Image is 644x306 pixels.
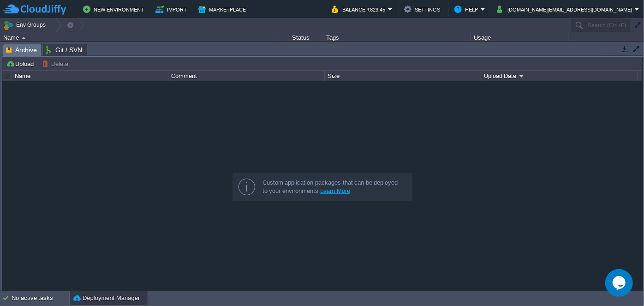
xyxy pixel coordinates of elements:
[497,4,635,15] button: [DOMAIN_NAME][EMAIL_ADDRESS][DOMAIN_NAME]
[320,187,350,194] a: Learn More
[22,37,26,39] img: AMDAwAAAACH5BAEAAAAALAAAAAABAAEAAAICRAEAOw==
[454,4,481,15] button: Help
[169,71,324,81] div: Comment
[325,71,481,81] div: Size
[605,269,635,297] iframe: chat widget
[278,32,323,43] div: Status
[83,4,147,15] button: New Environment
[46,44,82,55] span: Git / SVN
[6,60,36,68] button: Upload
[42,60,71,68] button: Delete
[1,32,277,43] div: Name
[262,179,405,195] div: Custom application packages that can be deployed to your environments.
[6,44,37,56] span: Archive
[73,294,140,303] button: Deployment Manager
[332,4,388,15] button: Balance ₹823.45
[471,32,569,43] div: Usage
[198,4,249,15] button: Marketplace
[12,71,168,81] div: Name
[3,4,66,15] img: CloudJiffy
[155,4,190,15] button: Import
[324,32,471,43] div: Tags
[404,4,443,15] button: Settings
[3,18,49,31] button: Env Groups
[12,291,69,306] div: No active tasks
[482,71,637,81] div: Upload Date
